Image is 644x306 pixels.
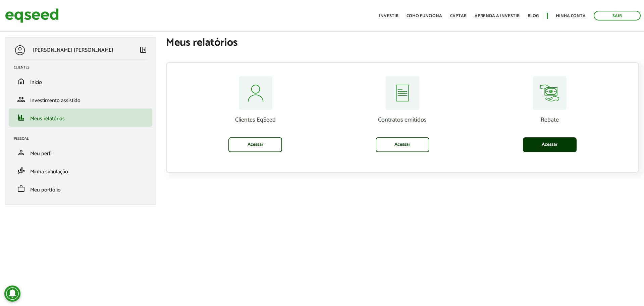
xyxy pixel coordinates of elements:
span: Meu perfil [30,149,53,158]
a: groupInvestimento assistido [14,95,147,103]
h1: Meus relatórios [166,37,639,49]
span: person [17,148,25,157]
span: left_panel_close [139,46,147,54]
a: Colapsar menu [139,46,147,55]
p: Contratos emitidos [334,117,471,124]
li: Minha simulação [9,162,152,180]
a: workMeu portfólio [14,185,147,193]
p: [PERSON_NAME] [PERSON_NAME] [33,47,113,53]
span: Investimento assistido [30,96,80,105]
span: Minha simulação [30,167,68,176]
a: Como funciona [407,14,442,18]
a: Acessar [228,137,282,152]
span: group [17,95,25,103]
h2: Pessoal [14,137,152,141]
a: finance_modeMinha simulação [14,167,147,175]
a: personMeu perfil [14,148,147,157]
p: Rebate [481,117,618,124]
img: relatorios-assessor-clientes.svg [238,76,272,110]
a: Aprenda a investir [475,14,520,18]
span: Meu portfólio [30,185,61,194]
span: Início [30,78,42,87]
span: home [17,77,25,85]
span: Meus relatórios [30,114,65,123]
a: financeMeus relatórios [14,114,147,122]
p: Clientes EqSeed [187,117,324,124]
a: homeInício [14,77,147,85]
li: Investimento assistido [9,90,152,108]
span: work [17,185,25,193]
a: Captar [450,14,467,18]
a: Minha conta [556,14,586,18]
a: Acessar [523,137,577,152]
img: relatorios-assessor-rebate.svg [533,76,567,110]
span: finance_mode [17,167,25,175]
a: Acessar [376,137,429,152]
img: EqSeed [5,7,59,25]
li: Meu perfil [9,143,152,162]
span: finance [17,114,25,122]
li: Início [9,72,152,90]
a: Investir [379,14,398,18]
h2: Clientes [14,65,152,70]
img: relatorios-assessor-contratos.svg [385,76,419,110]
li: Meus relatórios [9,108,152,127]
a: Blog [528,14,539,18]
a: Sair [594,11,641,20]
li: Meu portfólio [9,180,152,198]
